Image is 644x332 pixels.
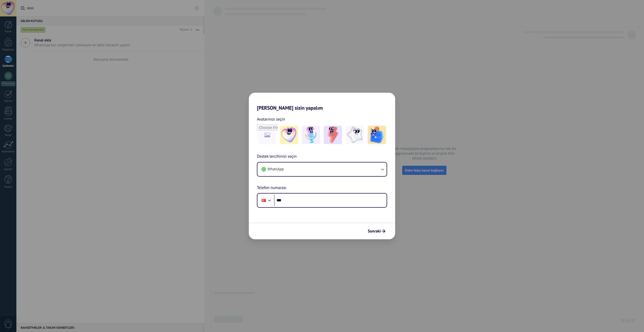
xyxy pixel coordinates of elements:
[324,126,342,144] img: -3.jpeg
[257,162,387,176] button: WhatsApp
[267,167,284,172] span: WhatsApp
[259,195,269,206] div: Turkey: + 90
[257,185,286,191] span: Telefon numarası
[302,126,320,144] img: -2.jpeg
[368,126,386,144] img: -5.jpeg
[346,126,364,144] img: -4.jpeg
[257,116,285,123] span: Avatarınızı seçin
[365,227,388,235] button: Sonraki
[280,126,298,144] img: -1.jpeg
[257,153,297,160] span: Destek tercihinizi seçin
[368,229,381,233] span: Sonraki
[249,93,395,111] h2: [PERSON_NAME] sizin yapalım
